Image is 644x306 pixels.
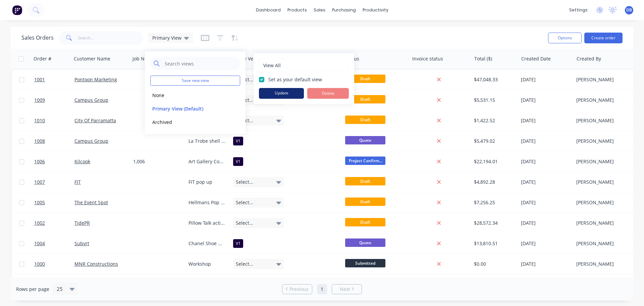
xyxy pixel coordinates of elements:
[521,138,571,144] div: [DATE]
[34,233,74,254] a: 1004
[340,286,350,293] span: Next
[236,179,253,185] span: Select...
[189,261,226,267] div: Workshop
[189,138,226,144] div: La Trobe shell install
[345,157,385,165] span: Project Confirm...
[34,131,74,151] a: 1008
[21,35,54,41] h1: Sales Orders
[289,286,309,293] span: Previous
[279,284,365,294] ul: Pagination
[189,220,226,226] div: Pillow Talk activation
[74,240,89,247] a: Subvrt
[474,97,513,103] div: $5,531.15
[626,7,632,13] span: DB
[74,76,117,83] a: Pontoon Marketing
[150,76,240,86] button: Save new view
[282,286,312,293] a: Previous page
[345,218,385,226] span: Draft
[345,95,385,103] span: Draft
[548,33,582,43] button: Options
[34,76,45,83] span: 1001
[474,138,513,144] div: $5,479.02
[263,59,345,72] input: Enter view name...
[34,240,45,247] span: 1004
[259,88,304,99] button: Update
[189,179,226,185] div: FIT pop up
[16,286,49,293] span: Rows per page
[34,220,45,226] span: 1002
[189,158,226,165] div: Art Gallery Construction items
[521,97,571,103] div: [DATE]
[521,76,571,83] div: [DATE]
[268,76,322,83] label: Set as your default view
[34,97,45,103] span: 1009
[521,158,571,165] div: [DATE]
[34,172,74,192] a: 1007
[34,151,74,172] a: 1006
[412,55,443,62] div: Invoice status
[236,220,253,226] span: Select...
[521,261,571,267] div: [DATE]
[566,5,591,15] div: settings
[152,34,181,41] span: Primary View
[34,274,74,295] a: 1003
[345,198,385,206] span: Draft
[233,55,265,62] div: Quote Version
[74,117,116,124] a: City Of Parramatta
[474,76,513,83] div: $47,048.33
[233,157,243,166] div: V1
[74,199,108,206] a: The Event Spot
[74,55,110,62] div: Customer Name
[150,91,227,99] button: None
[474,55,492,62] div: Total ($)
[34,199,45,206] span: 1005
[74,97,108,103] a: Campus Group
[474,179,513,185] div: $4,892.28
[474,220,513,226] div: $28,572.34
[284,5,310,15] div: products
[34,55,51,62] div: Order #
[34,158,45,165] span: 1006
[332,286,362,293] a: Next page
[577,55,601,62] div: Created By
[34,179,45,185] span: 1007
[164,57,237,70] input: Search views
[345,177,385,185] span: Draft
[345,136,385,144] span: Quote
[521,240,571,247] div: [DATE]
[34,254,74,274] a: 1000
[34,138,45,144] span: 1008
[34,213,74,233] a: 1002
[34,192,74,213] a: 1005
[133,158,181,165] div: 1,006
[317,284,327,294] a: Page 1 is your current page
[12,5,22,15] img: Factory
[474,117,513,124] div: $1,422.52
[34,111,74,131] a: 1010
[584,33,623,43] button: Create order
[189,240,226,247] div: Chanel Shoe Modules
[521,199,571,206] div: [DATE]
[521,55,551,62] div: Created Date
[474,158,513,165] div: $22,194.01
[345,259,385,267] span: Submitted
[189,199,226,206] div: Hellmans Pop up
[78,31,143,45] input: Search...
[74,220,90,226] a: TidePR
[521,179,571,185] div: [DATE]
[310,5,329,15] div: sales
[359,5,392,15] div: productivity
[74,179,81,185] a: FIT
[74,261,118,267] a: MNR Constructions
[474,261,513,267] div: $0.00
[233,239,243,248] div: V1
[150,118,227,126] button: Archived
[345,238,385,247] span: Quote
[474,199,513,206] div: $7,256.25
[233,137,243,145] div: V1
[150,105,227,113] button: Primary View (Default)
[345,75,385,83] span: Draft
[521,220,571,226] div: [DATE]
[329,5,359,15] div: purchasing
[34,90,74,110] a: 1009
